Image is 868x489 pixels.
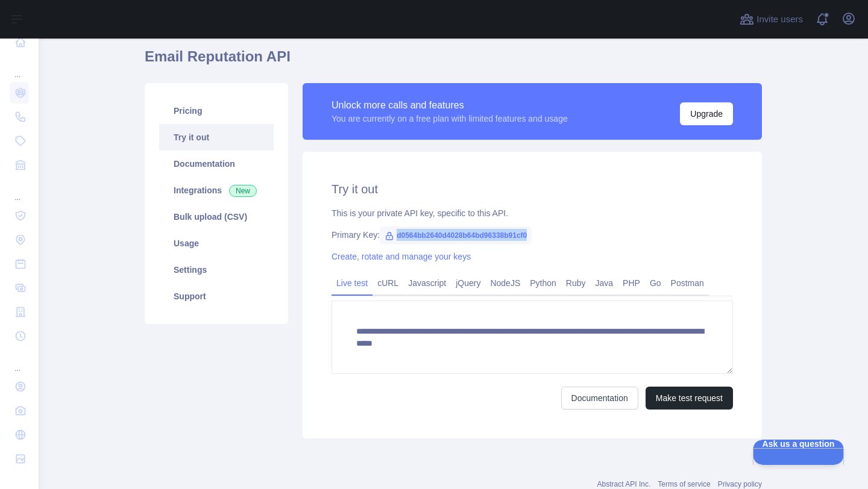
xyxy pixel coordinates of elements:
h2: Try it out [332,181,733,198]
span: New [229,185,257,197]
a: Python [525,273,561,293]
a: PHP [618,273,645,293]
div: ... [10,349,29,373]
a: Go [645,273,666,293]
a: Support [159,283,274,310]
a: Bulk upload (CSV) [159,204,274,230]
a: NodeJS [485,273,525,293]
div: ... [10,178,29,202]
a: Try it out [159,124,274,151]
h1: Email Reputation API [145,47,762,76]
span: Invite users [756,13,803,26]
a: Live test [332,273,373,293]
div: Unlock more calls and features [332,98,568,113]
a: Privacy policy [718,480,762,488]
a: Documentation [561,387,638,410]
a: Java [591,273,618,293]
a: Usage [159,230,274,257]
a: Pricing [159,98,274,124]
a: Javascript [403,273,451,293]
button: Upgrade [680,102,733,125]
a: Abstract API Inc. [597,480,651,488]
div: ... [10,55,29,79]
a: Terms of service [658,480,710,488]
a: Settings [159,257,274,283]
a: Postman [666,273,709,293]
div: You are currently on a free plan with limited features and usage [332,113,568,125]
div: This is your private API key, specific to this API. [332,207,733,219]
a: Create, rotate and manage your keys [332,252,471,261]
a: jQuery [451,273,485,293]
button: Make test request [646,387,733,410]
button: Invite users [737,10,805,29]
iframe: Help Scout Beacon - Open [753,440,844,465]
a: Ruby [561,273,591,293]
a: Integrations New [159,177,274,204]
a: Documentation [159,151,274,177]
a: cURL [373,273,403,293]
div: Primary Key: [332,229,733,241]
span: d0564bb2640d4028b64bd96338b91cf0 [380,226,532,244]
